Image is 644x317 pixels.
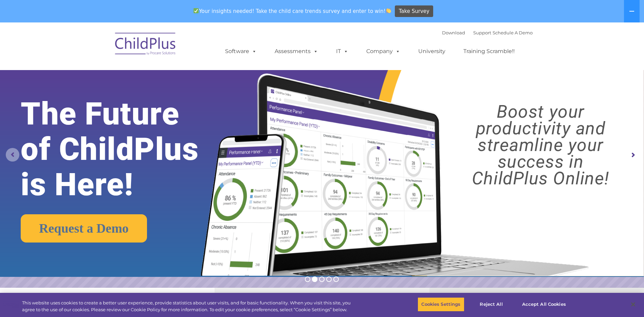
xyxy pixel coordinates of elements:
a: Request a Demo [21,214,147,243]
button: Close [626,297,641,312]
font: | [442,30,533,35]
span: Last name [94,45,115,50]
span: Take Survey [399,5,429,17]
button: Accept All Cookies [518,297,570,312]
a: Take Survey [395,5,433,17]
a: Assessments [268,45,325,58]
button: Reject All [470,297,513,312]
a: IT [329,45,355,58]
a: Support [473,30,491,35]
a: Software [218,45,263,58]
img: ✅ [194,8,199,13]
a: Download [442,30,465,35]
img: ChildPlus by Procare Solutions [112,28,180,62]
a: Training Scramble!! [457,45,521,58]
a: University [411,45,452,58]
rs-layer: Boost your productivity and streamline your success in ChildPlus Online! [445,103,636,187]
div: This website uses cookies to create a better user experience, provide statistics about user visit... [22,300,354,313]
span: Your insights needed! Take the child care trends survey and enter to win! [191,4,394,18]
span: Phone number [94,73,123,78]
a: Schedule A Demo [493,30,533,35]
button: Cookies Settings [418,297,464,312]
a: Company [360,45,407,58]
img: 👏 [386,8,391,13]
rs-layer: The Future of ChildPlus is Here! [21,96,226,202]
